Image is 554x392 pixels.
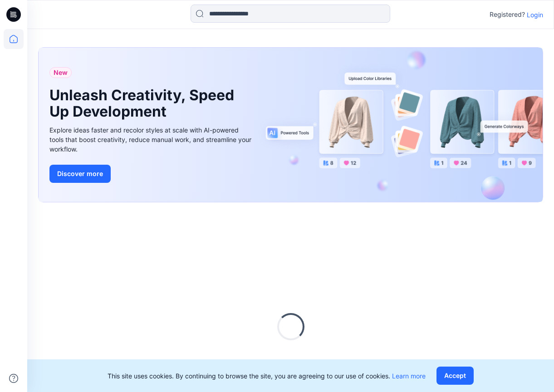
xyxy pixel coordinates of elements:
[54,67,68,78] span: New
[49,125,254,154] div: Explore ideas faster and recolor styles at scale with AI-powered tools that boost creativity, red...
[392,372,426,380] a: Learn more
[49,165,254,183] a: Discover more
[490,9,525,20] p: Registered?
[49,165,111,183] button: Discover more
[108,371,426,381] p: This site uses cookies. By continuing to browse the site, you are agreeing to our use of cookies.
[527,10,543,20] p: Login
[436,367,474,385] button: Accept
[49,87,240,120] h1: Unleash Creativity, Speed Up Development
